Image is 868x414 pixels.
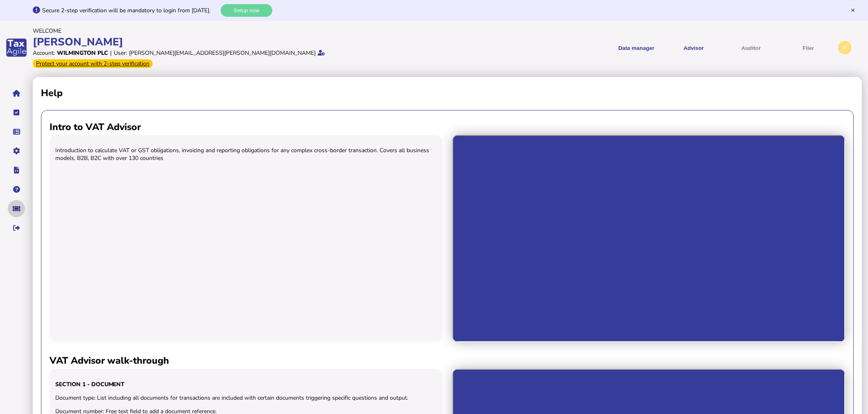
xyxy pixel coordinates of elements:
div: From Oct 1, 2025, 2-step verification will be required to login. Set it up now... [33,59,153,68]
div: User: [114,49,127,57]
button: Setup now [221,4,272,17]
i: Email verified [318,50,325,56]
h3: Section 1 - Document [55,380,436,388]
p: Introduction to calculate VAT or GST obligations, invoicing and reporting obligations for any com... [55,146,436,162]
div: [PERSON_NAME] [33,35,432,49]
p: Document type: List including all documents for transactions are included with certain documents ... [55,394,436,402]
button: Shows a dropdown of VAT Advisor options [668,38,719,58]
div: Profile settings [838,41,852,54]
div: | [110,49,112,57]
div: Secure 2-step verification will be mandatory to login from [DATE]. [42,7,219,14]
h2: Intro to VAT Advisor [50,121,845,133]
h2: VAT Advisor walk-through [50,354,845,367]
button: Developer hub links [8,162,25,179]
button: Home [8,85,25,102]
button: Manage settings [8,142,25,160]
menu: navigate products [436,38,834,58]
iframe: Intro to VAT Advisor - cross-border transaction calculations, invoicing & reporting [452,135,845,342]
div: Wilmington Plc [57,49,108,57]
button: Hide message [850,7,856,13]
div: [PERSON_NAME][EMAIL_ADDRESS][PERSON_NAME][DOMAIN_NAME] [129,49,316,57]
h2: Help [41,87,854,99]
button: Sign out [8,219,25,236]
button: Raise a support ticket [8,200,25,217]
button: Auditor [725,38,777,58]
button: Data manager [8,123,25,140]
button: Filer [782,38,834,58]
div: Account: [33,49,55,57]
div: Welcome [33,27,432,35]
button: Shows a dropdown of Data manager options [610,38,662,58]
button: Tasks [8,104,25,121]
button: Help pages [8,181,25,198]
